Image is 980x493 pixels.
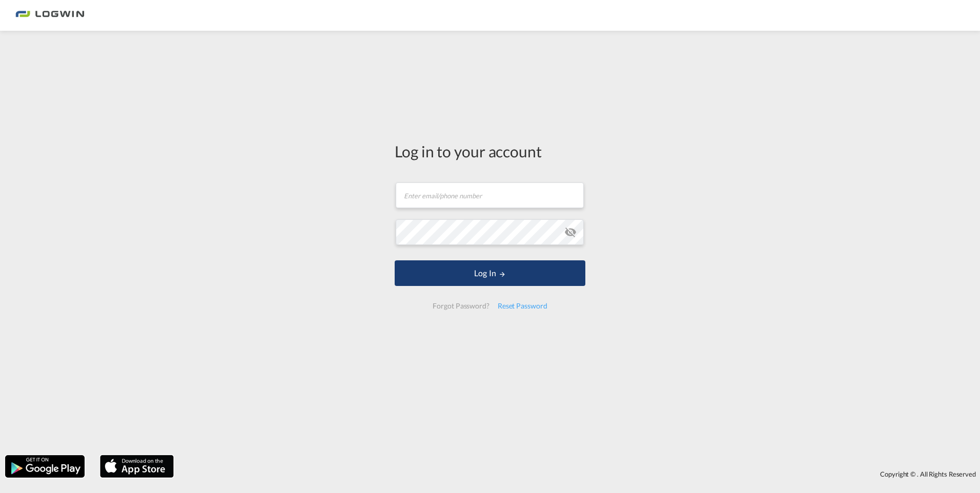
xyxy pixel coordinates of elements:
div: Reset Password [494,297,552,315]
button: LOGIN [395,260,585,286]
div: Log in to your account [395,140,585,162]
img: apple.png [99,454,175,479]
input: Enter email/phone number [396,182,584,208]
img: bc73a0e0d8c111efacd525e4c8ad7d32.png [15,4,85,27]
img: google.png [4,454,86,479]
div: Copyright © . All Rights Reserved [179,465,980,483]
div: Forgot Password? [428,297,493,315]
md-icon: icon-eye-off [564,226,577,238]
